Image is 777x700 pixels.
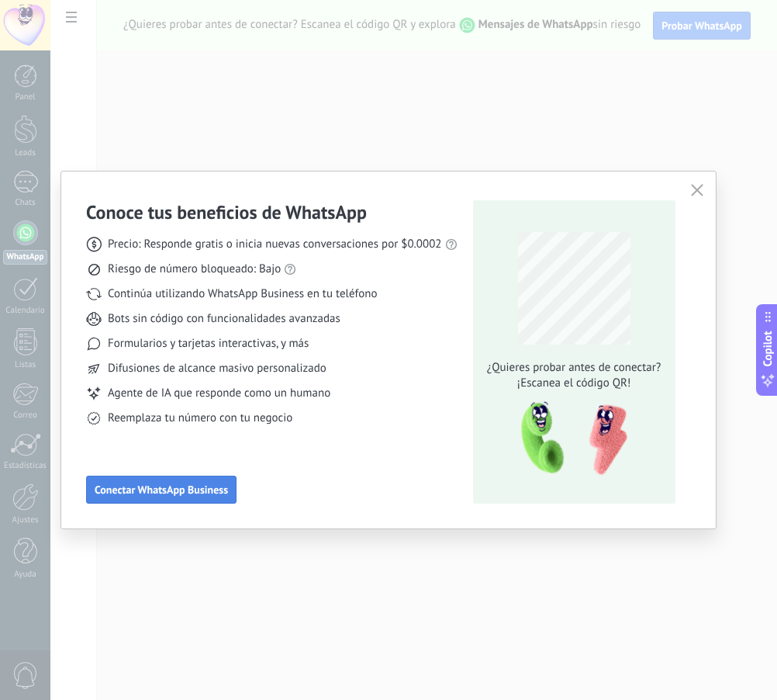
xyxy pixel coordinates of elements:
span: Difusiones de alcance masivo personalizado [108,361,326,376]
span: Reemplaza tu número con tu negocio [108,411,292,426]
span: Riesgo de número bloqueado: Bajo [108,262,281,277]
span: ¡Escanea el código QR! [482,376,665,391]
span: Bots sin código con funcionalidades avanzadas [108,311,340,327]
span: Continúa utilizando WhatsApp Business en tu teléfono [108,286,377,302]
img: qr-pic-1x.png [508,397,630,480]
span: Precio: Responde gratis o inicia nuevas conversaciones por $0.0002 [108,237,442,252]
span: Copilot [760,331,775,367]
button: Conectar WhatsApp Business [86,476,237,504]
h3: Conoce tus beneficios de WhatsApp [86,200,367,224]
span: Formularios y tarjetas interactivas, y más [108,336,309,352]
span: Agente de IA que responde como un humano [108,386,330,401]
span: ¿Quieres probar antes de conectar? [482,360,665,376]
span: Conectar WhatsApp Business [95,484,228,495]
